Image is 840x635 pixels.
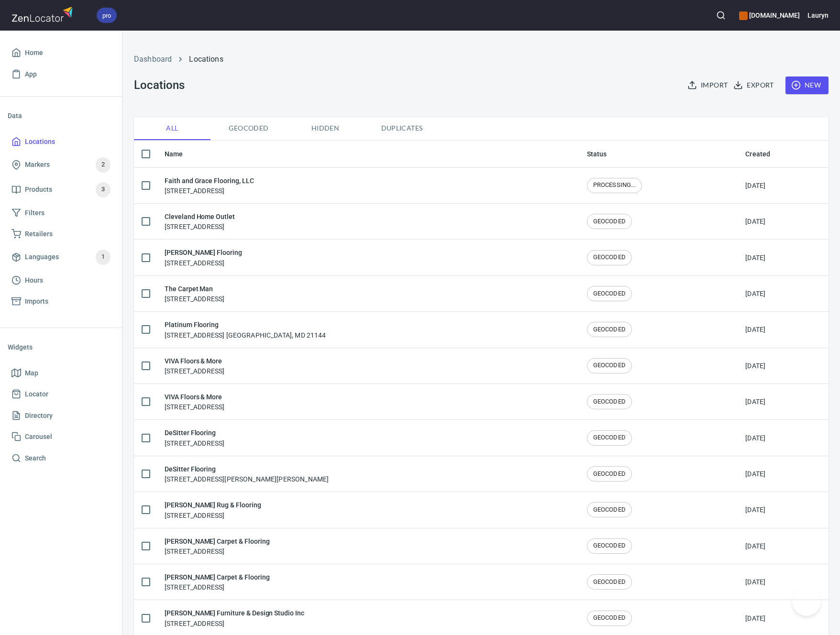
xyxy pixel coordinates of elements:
[785,77,829,94] button: New
[165,536,269,556] div: [STREET_ADDRESS]
[140,122,205,134] span: All
[587,470,631,479] span: GEOCODED
[587,289,631,298] span: GEOCODED
[165,211,235,231] div: [STREET_ADDRESS]
[739,11,748,20] button: color-CE600E
[745,433,765,443] div: [DATE]
[369,122,434,134] span: Duplicates
[8,270,114,291] a: Hours
[807,10,829,21] h6: Lauryn
[165,211,235,222] h6: Cleveland Home Outlet
[165,464,329,474] h6: DeSitter Flooring
[745,613,765,623] div: [DATE]
[25,228,53,240] span: Retailers
[25,296,48,307] span: Imports
[8,64,114,85] a: App
[165,608,304,618] h6: [PERSON_NAME] Furniture & Design Studio Inc
[8,362,114,384] a: Map
[134,54,829,65] nav: breadcrumb
[579,141,738,168] th: Status
[25,47,43,59] span: Home
[739,10,800,21] h6: [DOMAIN_NAME]
[587,578,631,587] span: GEOCODED
[587,541,631,550] span: GEOCODED
[165,427,224,438] h6: DeSitter Flooring
[8,336,114,359] li: Widgets
[165,392,224,412] div: [STREET_ADDRESS]
[745,397,765,406] div: [DATE]
[97,8,117,23] div: pro
[710,5,731,26] button: Search
[745,181,765,190] div: [DATE]
[745,253,765,263] div: [DATE]
[25,452,46,464] span: Search
[25,159,50,171] span: Markers
[165,356,224,376] div: [STREET_ADDRESS]
[97,11,117,21] span: pro
[25,388,48,400] span: Locator
[96,252,111,263] span: 1
[25,68,37,80] span: App
[745,469,765,479] div: [DATE]
[745,361,765,371] div: [DATE]
[587,433,631,442] span: GEOCODED
[96,159,111,170] span: 2
[8,202,114,224] a: Filters
[739,5,800,26] div: Manage your apps
[8,291,114,312] a: Imports
[165,175,254,196] div: [STREET_ADDRESS]
[745,325,765,334] div: [DATE]
[735,79,774,91] span: Export
[587,217,631,226] span: GEOCODED
[8,448,114,469] a: Search
[745,289,765,298] div: [DATE]
[25,367,38,379] span: Map
[165,284,224,304] div: [STREET_ADDRESS]
[745,541,765,551] div: [DATE]
[165,284,224,294] h6: The Carpet Man
[685,77,731,94] button: Import
[165,572,269,592] div: [STREET_ADDRESS]
[165,247,242,267] div: [STREET_ADDRESS]
[11,4,76,24] img: zenlocator
[587,613,631,623] span: GEOCODED
[8,104,114,127] li: Data
[25,207,44,219] span: Filters
[25,274,43,286] span: Hours
[745,217,765,226] div: [DATE]
[25,431,52,443] span: Carousel
[25,410,53,422] span: Directory
[8,426,114,448] a: Carousel
[25,136,55,148] span: Locations
[165,356,224,366] h6: VIVA Floors & More
[165,427,224,448] div: [STREET_ADDRESS]
[8,42,114,64] a: Home
[587,325,631,334] span: GEOCODED
[96,184,111,195] span: 3
[165,572,269,582] h6: [PERSON_NAME] Carpet & Flooring
[165,500,261,510] h6: [PERSON_NAME] Rug & Flooring
[587,397,631,406] span: GEOCODED
[8,153,114,177] a: Markers2
[731,77,777,94] button: Export
[792,587,821,616] iframe: Help Scout Beacon - Open
[165,319,326,339] div: [STREET_ADDRESS] [GEOGRAPHIC_DATA], MD 21144
[165,536,269,547] h6: [PERSON_NAME] Carpet & Flooring
[8,245,114,270] a: Languages1
[157,141,579,168] th: Name
[165,175,254,186] h6: Faith and Grace Flooring, LLC
[165,608,304,628] div: [STREET_ADDRESS]
[216,122,281,134] span: Geocoded
[189,55,223,64] a: Locations
[8,223,114,245] a: Retailers
[587,361,631,370] span: GEOCODED
[134,78,184,92] h3: Locations
[587,505,631,515] span: GEOCODED
[293,122,358,134] span: Hidden
[165,247,242,258] h6: [PERSON_NAME] Flooring
[689,79,728,91] span: Import
[793,79,821,91] span: New
[25,184,52,196] span: Products
[165,319,326,330] h6: Platinum Flooring
[745,505,765,515] div: [DATE]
